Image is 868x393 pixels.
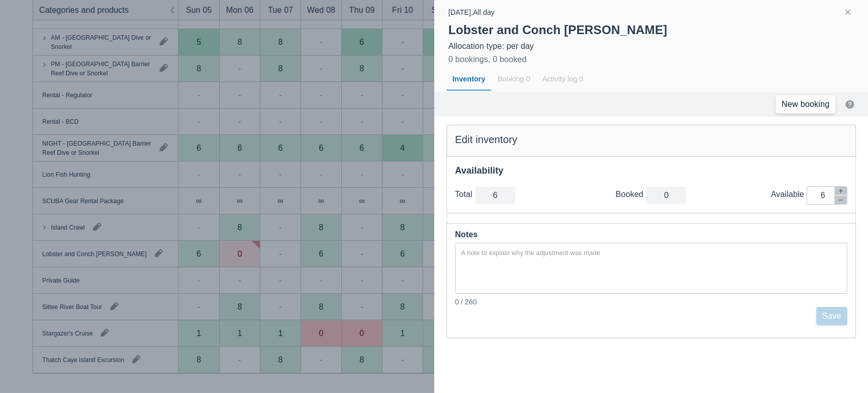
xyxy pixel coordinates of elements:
[775,95,835,114] a: New booking
[455,165,848,177] div: Availability
[455,189,475,200] div: Total
[615,189,646,200] div: Booked
[448,53,527,66] div: 0 bookings, 0 booked
[455,228,848,242] div: Notes
[448,41,854,51] div: Allocation type: per day
[448,6,495,18] div: [DATE] , All day
[455,133,848,146] div: Edit inventory
[771,189,806,200] div: Available
[446,68,492,91] div: Inventory
[448,23,667,37] strong: Lobster and Conch [PERSON_NAME]
[455,297,848,307] div: 0 / 260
